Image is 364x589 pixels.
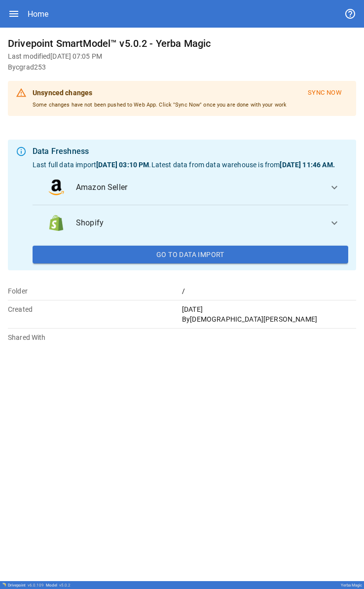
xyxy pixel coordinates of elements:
span: Shopify [76,217,321,229]
span: v 6.0.109 [28,583,44,588]
button: data_logoAmazon Seller [33,170,348,205]
span: expand_more [328,182,340,193]
p: Created [8,304,182,314]
p: Some changes have not been pushed to Web App. Click "Sync Now" once you are done with your work [33,101,348,109]
div: Home [28,9,48,19]
div: Data Freshness [33,146,348,157]
h6: Drivepoint SmartModel™ v5.0.2 - Yerba Magic [8,36,356,51]
span: v 5.0.2 [59,583,71,588]
span: Amazon Seller [76,182,321,193]
button: Go To Data Import [33,246,348,263]
h6: By cgrad253 [8,62,356,73]
img: data_logo [48,215,64,231]
b: [DATE] 11:46 AM . [280,161,334,169]
span: expand_more [328,217,340,229]
h6: Last modified [DATE] 07:05 PM [8,51,356,62]
p: [DATE] [182,304,356,314]
div: Yerba Magic [341,583,362,588]
img: Drivepoint [2,583,6,587]
p: / [182,286,356,296]
b: [DATE] 03:10 PM [96,161,149,169]
p: Last full data import . Latest data from data warehouse is from [33,160,348,170]
button: Sync Now [301,85,348,101]
img: data_logo [48,180,64,195]
b: Unsynced changes [33,89,92,97]
p: By [DEMOGRAPHIC_DATA][PERSON_NAME] [182,314,356,324]
p: Shared With [8,332,182,342]
div: Drivepoint [8,583,44,588]
div: Model [46,583,71,588]
button: data_logoShopify [33,205,348,241]
p: Folder [8,286,182,296]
